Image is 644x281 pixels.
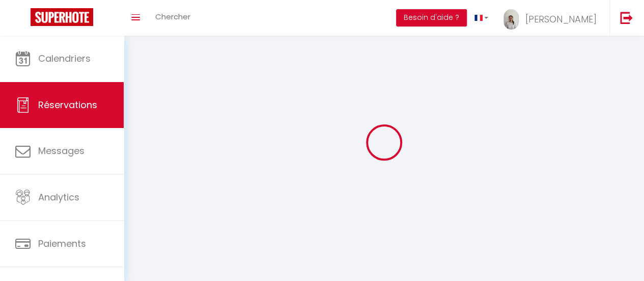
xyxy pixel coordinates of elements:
span: Réservations [38,98,97,111]
img: logout [620,11,633,24]
button: Besoin d'aide ? [396,9,467,27]
span: Chercher [155,11,190,22]
span: [PERSON_NAME] [525,13,597,25]
span: Calendriers [38,52,91,65]
span: Analytics [38,191,79,203]
span: Messages [38,144,85,157]
img: ... [503,9,519,30]
span: Paiements [38,237,86,250]
img: Super Booking [31,8,93,26]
